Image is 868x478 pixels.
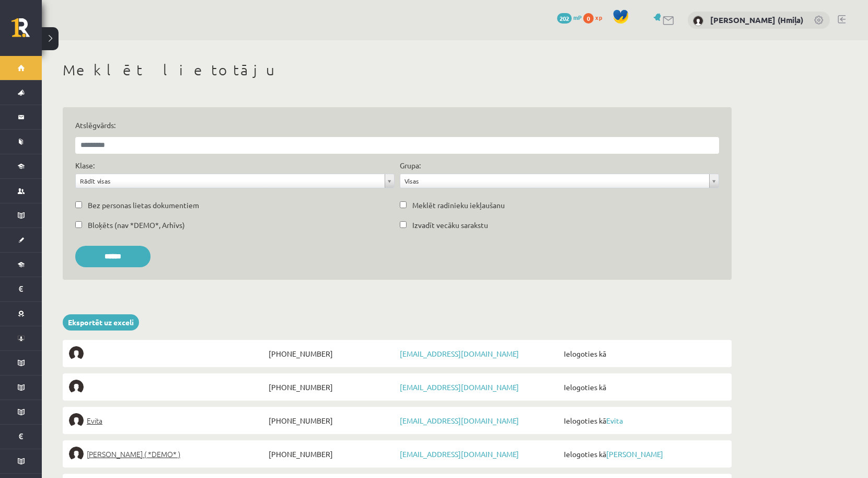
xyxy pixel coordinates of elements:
a: [PERSON_NAME] ( *DEMO* ) [69,447,266,461]
img: Anastasiia Khmil (Hmiļa) [693,16,703,26]
a: [EMAIL_ADDRESS][DOMAIN_NAME] [400,449,519,459]
a: [EMAIL_ADDRESS][DOMAIN_NAME] [400,349,519,358]
a: Evita [69,413,266,428]
span: [PHONE_NUMBER] [266,346,397,361]
a: Eksportēt uz exceli [63,314,139,331]
label: Grupa: [400,160,421,171]
img: Elīna Elizabete Ancveriņa [69,447,84,461]
a: Rīgas 1. Tālmācības vidusskola [11,18,42,44]
span: [PHONE_NUMBER] [266,380,397,394]
span: xp [595,13,602,21]
label: Izvadīt vecāku sarakstu [412,220,488,231]
span: Visas [404,174,705,188]
span: [PHONE_NUMBER] [266,447,397,461]
a: Visas [400,174,719,188]
a: [EMAIL_ADDRESS][DOMAIN_NAME] [400,416,519,425]
a: [PERSON_NAME] (Hmiļa) [710,15,803,25]
span: Ielogoties kā [561,346,725,361]
span: 202 [557,13,572,24]
img: Evita [69,413,84,428]
label: Klase: [75,160,95,171]
label: Bez personas lietas dokumentiem [88,200,199,211]
label: Meklēt radinieku iekļaušanu [412,200,505,211]
span: Rādīt visas [80,174,380,188]
span: 0 [583,13,594,24]
span: Ielogoties kā [561,413,725,428]
a: 0 xp [583,13,607,21]
a: 202 mP [557,13,582,21]
label: Bloķēts (nav *DEMO*, Arhīvs) [88,220,185,231]
h1: Meklēt lietotāju [63,61,732,79]
label: Atslēgvārds: [75,120,719,131]
a: Evita [606,416,623,425]
a: Rādīt visas [76,174,394,188]
span: Ielogoties kā [561,447,725,461]
span: [PERSON_NAME] ( *DEMO* ) [87,447,180,461]
span: Evita [87,413,102,428]
span: Ielogoties kā [561,380,725,394]
a: [PERSON_NAME] [606,449,663,459]
span: mP [573,13,582,21]
a: [EMAIL_ADDRESS][DOMAIN_NAME] [400,382,519,392]
span: [PHONE_NUMBER] [266,413,397,428]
